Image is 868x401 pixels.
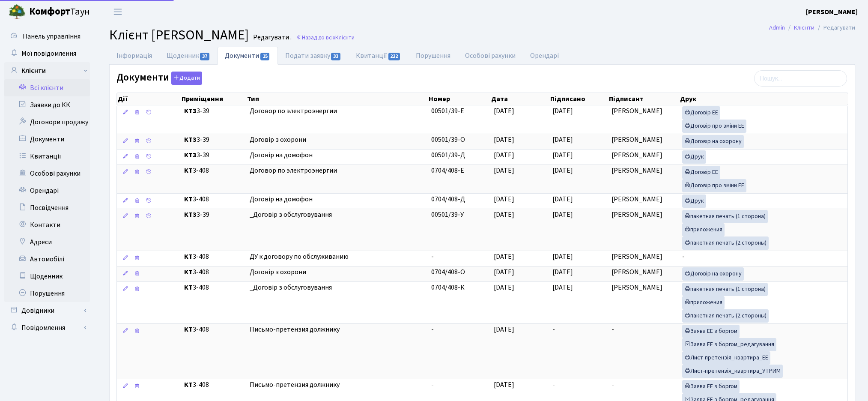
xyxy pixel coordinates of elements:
[250,380,424,390] span: Письмо-претензия должнику
[184,135,197,144] b: КТ3
[494,325,514,334] span: [DATE]
[611,283,662,292] span: [PERSON_NAME]
[250,195,424,204] span: Договір на домофон
[431,252,434,261] span: -
[184,210,197,219] b: КТ3
[4,182,90,199] a: Орендарі
[4,45,90,62] a: Мої повідомлення
[494,210,514,219] span: [DATE]
[682,236,769,250] a: пакетная печать (2 стороны)
[428,93,490,105] th: Номер
[494,135,514,144] span: [DATE]
[552,210,573,219] span: [DATE]
[682,179,746,192] a: Договір про зміни ЕЕ
[184,283,243,293] span: 3-408
[184,252,193,261] b: КТ
[494,150,514,160] span: [DATE]
[184,210,243,220] span: 3-39
[250,252,424,262] span: ДУ к договору по обслуживанию
[431,106,464,116] span: 00501/39-Е
[184,380,193,389] b: КТ
[494,166,514,175] span: [DATE]
[682,380,740,393] a: Заява ЕЕ з боргом
[184,325,243,335] span: 3-408
[494,267,514,277] span: [DATE]
[4,148,90,165] a: Квитанції
[494,106,514,116] span: [DATE]
[611,380,614,389] span: -
[431,283,465,292] span: 0704/408-К
[611,210,662,219] span: [PERSON_NAME]
[523,47,566,65] a: Орендарі
[4,233,90,251] a: Адреси
[250,166,424,176] span: Договор по электроэнергии
[250,135,424,145] span: Договір з охорони
[9,3,26,21] img: logo.png
[682,325,740,338] a: Заява ЕЕ з боргом
[29,5,90,19] span: Таун
[608,93,679,105] th: Підписант
[4,319,90,336] a: Повідомлення
[682,296,725,309] a: приложения
[431,166,464,175] span: 0704/408-Е
[4,199,90,216] a: Посвідчення
[246,93,427,105] th: Тип
[184,267,243,277] span: 3-408
[494,283,514,292] span: [DATE]
[754,70,847,87] input: Пошук...
[181,93,246,105] th: Приміщення
[431,325,434,334] span: -
[611,166,662,175] span: [PERSON_NAME]
[431,150,465,160] span: 00501/39-Д
[184,325,193,334] b: КТ
[682,351,770,365] a: Лист-претензія_квартира_ЕЕ
[184,150,197,160] b: КТ3
[431,380,434,389] span: -
[171,72,202,85] button: Документи
[184,195,193,204] b: КТ
[682,135,744,148] a: Договір на охорону
[250,210,424,220] span: _Договір з обслуговування
[431,267,465,277] span: 0704/408-О
[552,380,555,389] span: -
[29,5,70,18] b: Комфорт
[756,19,868,37] nav: breadcrumb
[494,380,514,389] span: [DATE]
[184,106,197,116] b: КТ3
[552,267,573,277] span: [DATE]
[552,283,573,292] span: [DATE]
[117,93,181,105] th: Дії
[794,23,814,32] a: Клієнти
[250,267,424,277] span: Договір з охорони
[806,7,858,17] a: [PERSON_NAME]
[490,93,549,105] th: Дата
[109,47,159,65] a: Інформація
[549,93,608,105] th: Підписано
[250,283,424,293] span: _Договір з обслуговування
[494,195,514,204] span: [DATE]
[184,283,193,292] b: КТ
[552,166,573,175] span: [DATE]
[409,47,458,65] a: Порушення
[184,166,243,176] span: 3-408
[349,47,408,65] a: Квитанції
[806,7,858,17] b: [PERSON_NAME]
[611,325,614,334] span: -
[184,380,243,390] span: 3-408
[4,62,90,79] a: Клієнти
[682,223,725,236] a: приложения
[23,32,81,41] span: Панель управління
[682,283,768,296] a: пакетная печать (1 сторона)
[494,252,514,261] span: [DATE]
[250,106,424,116] span: Договор по электроэнергии
[116,72,202,85] label: Документи
[679,93,848,105] th: Друк
[251,33,292,42] small: Редагувати .
[331,53,340,60] span: 33
[552,252,573,261] span: [DATE]
[682,309,769,323] a: пакетная печать (2 стороны)
[184,166,193,175] b: КТ
[552,195,573,204] span: [DATE]
[200,53,209,60] span: 37
[159,47,218,65] a: Щоденник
